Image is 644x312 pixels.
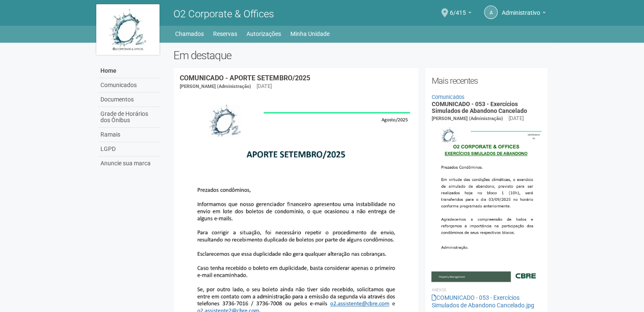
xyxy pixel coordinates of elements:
a: A [484,5,498,19]
img: COMUNICADO%20-%20053%20-%20Exerc%C3%ADcios%20Simulados%20de%20Abandono%20Cancelado.jpg [431,123,541,282]
a: Documentos [98,93,161,107]
a: 6/415 [450,11,471,17]
img: logo.jpg [96,4,160,55]
a: Minha Unidade [290,28,330,40]
h2: Mais recentes [431,74,541,87]
span: Administrativo [502,1,540,16]
a: Home [98,64,161,78]
a: Ramais [98,128,161,142]
a: Autorizações [246,28,281,40]
h2: Em destaque [173,49,548,62]
a: LGPD [98,142,161,156]
a: Comunicados [98,78,161,93]
span: 6/415 [450,1,466,16]
li: Anexos [431,286,541,294]
a: Chamados [175,28,204,40]
div: [DATE] [257,82,272,90]
span: [PERSON_NAME] (Administração) [431,116,503,121]
a: COMUNICADO - APORTE SETEMBRO/2025 [180,74,310,82]
a: Anuncie sua marca [98,156,161,170]
a: Administrativo [502,11,546,17]
a: Grade de Horários dos Ônibus [98,107,161,128]
div: [DATE] [508,115,523,122]
a: Comunicados [431,94,464,100]
a: COMUNICADO - 053 - Exercícios Simulados de Abandono Cancelado [431,101,527,114]
span: [PERSON_NAME] (Administração) [180,84,251,89]
a: COMUNICADO - 053 - Exercícios Simulados de Abandono Cancelado.jpg [431,294,534,309]
span: O2 Corporate & Offices [173,8,274,20]
a: Reservas [213,28,237,40]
